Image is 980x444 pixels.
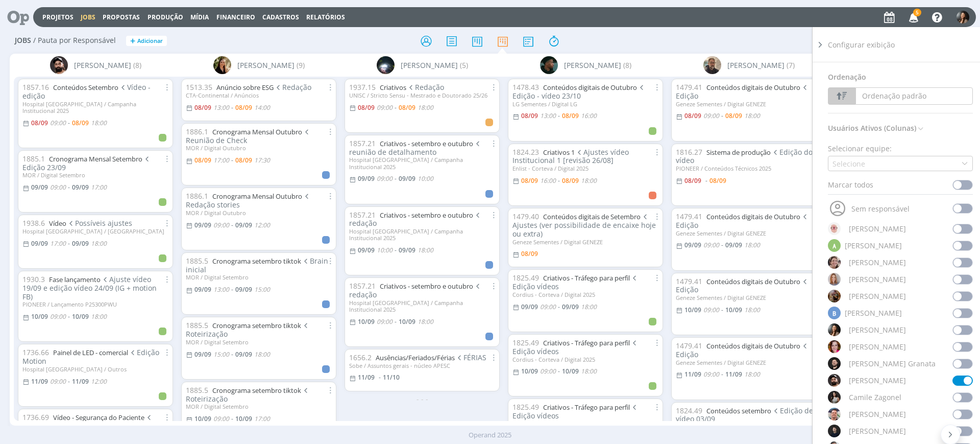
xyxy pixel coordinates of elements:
span: [PERSON_NAME] [237,60,295,71]
a: Vídeo [49,219,66,228]
div: Geneze Sementes / Digital GENEZE [676,101,822,107]
span: Edição [676,212,809,230]
span: (5) [460,60,468,71]
: 09/09 [521,302,538,311]
div: PIONEER / Conteúdos Técnicos 2025 [676,165,822,172]
span: [PERSON_NAME] [849,257,906,268]
a: Cronograma setembro tiktok [212,256,301,266]
: 11/09 [725,370,742,379]
: - [721,371,723,378]
span: Edição 23/09 [22,154,151,172]
a: Criativos [380,83,406,92]
: 10/09 [31,312,48,321]
button: Jobs [78,13,99,21]
div: MOR / Digital Outubro [186,209,332,216]
span: 1513.35 [186,82,212,92]
a: Vídeo - Segurança do Paciente [53,413,144,422]
span: 1479.40 [512,212,539,221]
: 08/09 [194,103,211,112]
: - [395,105,397,111]
button: Financeiro [213,13,258,21]
span: [PERSON_NAME] [849,341,906,352]
: - [721,113,723,119]
span: Brain inicial [186,256,328,274]
span: redação [349,281,482,299]
: 17:00 [91,183,107,192]
div: Enlist - Corteva / Digital 2025 [512,165,658,172]
span: / Pauta por Responsável [33,36,116,45]
: 09:00 [703,306,719,314]
img: B [957,11,969,24]
: 09:00 [50,119,66,127]
a: Jobs [81,13,95,21]
: - [558,304,560,310]
span: Usuários Ativos (Colunas) [828,122,925,135]
: - [68,379,70,385]
span: Propostas [103,13,140,21]
: 17:00 [50,239,66,248]
: 18:00 [418,246,433,254]
span: [PERSON_NAME] [849,426,906,436]
: 09/09 [358,174,375,183]
: - [721,242,723,248]
: - [395,319,397,325]
span: Edição [676,82,809,101]
: - [68,184,70,191]
: 13:00 [213,103,229,112]
: 08/09 [521,249,538,258]
: 18:00 [91,312,107,321]
span: [PERSON_NAME] [727,60,785,71]
span: [PERSON_NAME] [849,291,906,301]
div: Cordius - Corteva / Digital 2025 [512,356,658,363]
div: - - - [340,393,504,404]
: 10/09 [562,367,579,376]
: 11/09 [684,370,701,379]
div: Hospital [GEOGRAPHIC_DATA] / [GEOGRAPHIC_DATA] [22,228,168,235]
: 16:00 [540,176,556,185]
a: Criativos - setembro e outubro [380,139,473,148]
a: Conteúdos digitais de Outubro [706,83,800,92]
div: Selecionar equipe: [828,143,892,154]
: 08/09 [72,119,89,127]
span: 1825.49 [512,338,539,347]
: 08/09 [709,176,726,185]
div: MOR / Digital Setembro [22,172,168,178]
span: Redação [274,82,311,92]
a: Painel de LED - comercial [53,348,128,357]
span: Ordenação [828,71,866,83]
img: K [540,56,558,74]
: - [721,307,723,313]
span: Adicionar [137,38,163,44]
: 18:00 [744,241,760,249]
a: Criativos - Tráfego para perfil [543,403,630,412]
button: +Adicionar [126,36,167,46]
img: A [828,290,841,302]
: 09/09 [235,350,252,359]
: 08/09 [562,111,579,120]
span: [PERSON_NAME] [401,60,458,71]
div: Marcar todos [828,179,973,195]
img: C [213,56,231,74]
div: MOR / Digital Outubro [186,145,332,151]
img: A [828,222,841,235]
: 09/09 [72,183,89,192]
: - [558,368,560,375]
span: 1478.43 [512,82,539,92]
span: Edição - vídeo 23/10 [512,82,646,101]
: 09:00 [50,377,66,386]
span: + [130,36,135,46]
span: [PERSON_NAME] [845,240,902,251]
a: Criativos - setembro e outubro [380,211,473,220]
span: [PERSON_NAME] [849,375,906,386]
: 08/09 [521,176,538,185]
span: Edição do vídeo [676,147,813,166]
span: Camile Zagonel [849,392,901,403]
: 12:00 [254,221,270,229]
a: Fase lançamento [49,275,101,284]
span: 5 [913,9,921,16]
button: Projetos [39,13,77,21]
span: (8) [133,60,141,71]
div: Hospital [GEOGRAPHIC_DATA] / Campanha Institucional 2025 [349,156,495,170]
span: Possíveis ajustes [66,218,132,228]
: 10/09 [521,367,538,376]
